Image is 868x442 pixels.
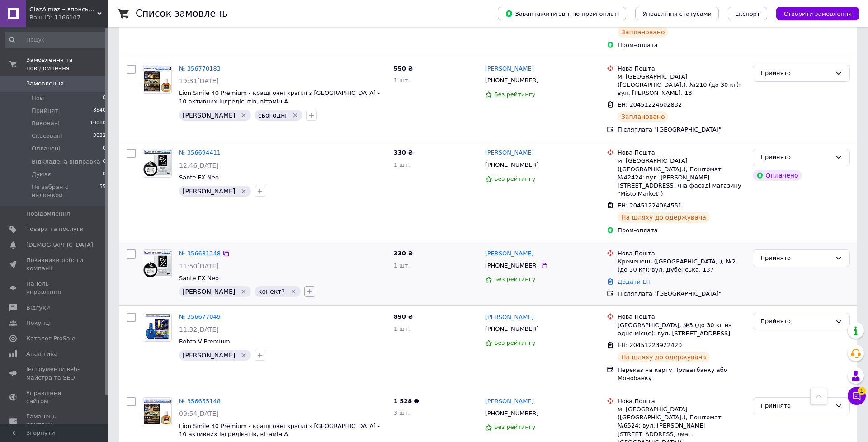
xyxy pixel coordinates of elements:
a: [PERSON_NAME] [485,249,534,258]
span: [PHONE_NUMBER] [485,410,539,417]
svg: Видалити мітку [240,112,247,119]
div: Післяплата "[GEOGRAPHIC_DATA]" [618,290,745,298]
span: Управління сайтом [26,389,84,405]
div: Пром-оплата [618,226,745,235]
span: сьогодні [258,112,287,119]
img: Фото товару [143,250,171,278]
div: На шляху до одержувача [618,352,710,362]
svg: Видалити мітку [240,188,247,195]
a: Lion Smile 40 Premium - кращі очні краплі з [GEOGRAPHIC_DATA] - 10 активних інгредієнтів, вітамін А [179,89,380,105]
span: 10080 [90,119,106,127]
div: Заплановано [618,27,669,38]
span: 330 ₴ [394,250,413,257]
span: Оплачені [32,145,60,153]
button: Експорт [728,7,768,20]
span: 550 ₴ [394,65,413,72]
span: GlazAlmaz – японські краплі для очей [29,5,97,14]
span: 1 шт. [394,325,410,332]
span: [PERSON_NAME] [183,112,235,119]
div: Нова Пошта [618,65,745,73]
span: 1 шт. [394,262,410,269]
a: Lion Smile 40 Premium - кращі очні краплі з [GEOGRAPHIC_DATA] - 10 активних інгредієнтів, вітамін А [179,423,380,438]
span: Аналітика [26,350,57,358]
svg: Видалити мітку [240,288,247,295]
a: [PERSON_NAME] [485,397,534,406]
span: 3032 [93,132,106,140]
span: Нові [32,94,45,102]
span: 55 [99,183,106,199]
span: [PHONE_NUMBER] [485,77,539,84]
span: Виконані [32,119,60,127]
span: Завантажити звіт по пром-оплаті [505,9,619,18]
img: Фото товару [143,149,171,177]
a: № 356770183 [179,65,221,72]
span: Покупці [26,319,51,327]
span: 12:46[DATE] [179,162,219,169]
span: 09:54[DATE] [179,410,219,417]
span: [PERSON_NAME] [183,352,235,359]
span: ЕН: 20451224064551 [618,202,682,209]
div: Післяплата "[GEOGRAPHIC_DATA]" [618,126,745,134]
a: № 356681348 [179,250,221,257]
div: Заплановано [618,111,669,122]
button: Управління статусами [635,7,719,20]
div: Кременець ([GEOGRAPHIC_DATA].), №2 (до 30 кг): вул. Дубенська, 137 [618,258,745,274]
span: Без рейтингу [494,339,536,346]
div: Нова Пошта [618,249,745,258]
span: Панель управління [26,280,84,296]
span: Rohto V Premium [179,338,230,345]
a: № 356677049 [179,313,221,320]
span: конект? [258,288,285,295]
div: Нова Пошта [618,397,745,405]
div: Прийнято [760,69,831,78]
span: Скасовані [32,132,62,140]
span: Каталог ProSale [26,334,75,343]
div: Переказ на карту Приватбанку або Монобанку [618,366,745,382]
span: 19:31[DATE] [179,77,219,85]
div: Ваш ID: 1166107 [29,14,108,22]
span: 1 шт. [394,161,410,168]
span: 0 [103,170,106,179]
img: Фото товару [143,65,171,93]
button: Завантажити звіт по пром-оплаті [498,7,626,20]
h1: Список замовлень [136,8,227,19]
span: Відкладена відправка [32,158,100,166]
span: ЕН: 20451223922420 [618,342,682,348]
span: ЕН: 20451224602832 [618,101,682,108]
span: Створити замовлення [783,10,852,17]
input: Пошук [5,32,107,48]
button: Чат з покупцем1 [848,387,866,405]
img: Фото товару [143,398,171,426]
span: Гаманець компанії [26,413,84,429]
span: 1 [858,387,866,395]
span: Без рейтингу [494,276,536,282]
span: 1 528 ₴ [394,398,419,404]
span: 1 шт. [394,77,410,84]
span: Прийняті [32,107,60,115]
span: Без рейтингу [494,423,536,430]
div: м. [GEOGRAPHIC_DATA] ([GEOGRAPHIC_DATA].), Поштомат №42424: вул. [PERSON_NAME][STREET_ADDRESS] (н... [618,157,745,198]
span: Експорт [735,10,760,17]
div: Нова Пошта [618,313,745,321]
div: Нова Пошта [618,149,745,157]
a: [PERSON_NAME] [485,149,534,157]
button: Створити замовлення [776,7,859,20]
div: Прийнято [760,401,831,411]
div: Прийнято [760,317,831,326]
a: Фото товару [143,313,172,342]
span: Показники роботи компанії [26,256,84,273]
div: Оплачено [753,170,802,181]
img: Фото товару [143,313,171,341]
a: № 356694411 [179,149,221,156]
a: Sante FX Neo [179,275,219,282]
span: Управління статусами [642,10,712,17]
a: Створити замовлення [767,10,859,17]
span: Думає [32,170,51,179]
span: Не забран с наложкой [32,183,99,199]
span: 0 [103,145,106,153]
span: Інструменти веб-майстра та SEO [26,365,84,381]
